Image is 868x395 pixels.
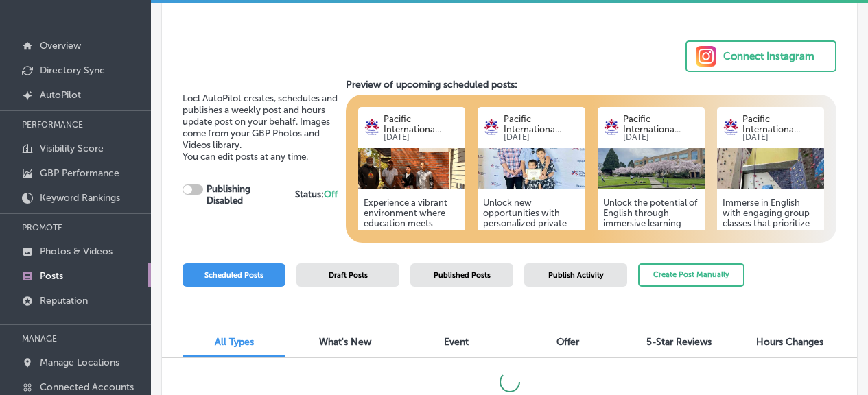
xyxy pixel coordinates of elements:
h3: Preview of upcoming scheduled posts: [346,79,836,91]
span: What's New [319,336,371,348]
h5: Unlock the potential of English through immersive learning experiences at an exceptional language... [603,197,699,352]
p: Pacific Internationa... [384,114,460,134]
img: 634650f0-b2fe-455e-8531-3cdb6fbce6bdIMG_8379.jpg [598,148,705,189]
h5: Unlock new opportunities with personalized private tutoring at this English language school! Tail... [483,197,579,352]
img: logo [483,119,500,136]
span: You can edit posts at any time. [183,151,308,163]
p: [DATE] [384,134,460,141]
span: Locl AutoPilot creates, schedules and publishes a weekly post and hours update post on your behal... [183,93,338,151]
p: AutoPilot [40,89,81,101]
p: [DATE] [623,134,699,141]
p: [DATE] [504,134,580,141]
button: Create Post Manually [638,263,744,287]
p: Visibility Score [40,143,104,154]
p: Reputation [40,295,88,307]
p: GBP Performance [40,167,119,179]
span: 5-Star Reviews [646,336,712,348]
img: 43bd342f-42a4-4b10-a351-5de2166c51e5image.png [358,148,465,189]
strong: Publishing Disabled [207,183,250,206]
span: Off [324,189,338,200]
h5: Immerse in English with engaging group classes that prioritize real-world skills! Students enhanc... [723,197,819,352]
p: Keyword Rankings [40,192,120,204]
img: 891fd6d4-f483-472a-951f-084ce15dff34IMG_5099.jpeg [717,148,824,189]
p: Posts [40,270,63,282]
p: Connected Accounts [40,381,134,393]
h5: Experience a vibrant environment where education meets community engagement. At PIA, students par... [364,197,460,352]
span: Hours Changes [756,336,823,348]
p: [DATE] [742,134,819,141]
img: 1056d6dc-7bba-4e39-a7b4-344cb330df4cIMG_5054.jpeg [478,148,585,189]
img: logo [723,119,740,136]
span: All Types [215,336,254,348]
button: Connect Instagram [685,40,836,72]
p: Photos & Videos [40,246,113,257]
span: Event [444,336,469,348]
img: logo [364,119,381,136]
p: Overview [40,40,81,51]
span: Published Posts [434,271,491,280]
p: Pacific Internationa... [623,114,699,134]
span: Offer [556,336,579,348]
span: Publish Activity [548,271,604,280]
p: Manage Locations [40,357,119,368]
span: Draft Posts [329,271,368,280]
p: Pacific Internationa... [742,114,819,134]
p: Pacific Internationa... [504,114,580,134]
img: logo [603,119,620,136]
strong: Status: [295,189,338,200]
p: Directory Sync [40,64,105,76]
span: Scheduled Posts [204,271,263,280]
div: Connect Instagram [723,46,814,67]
